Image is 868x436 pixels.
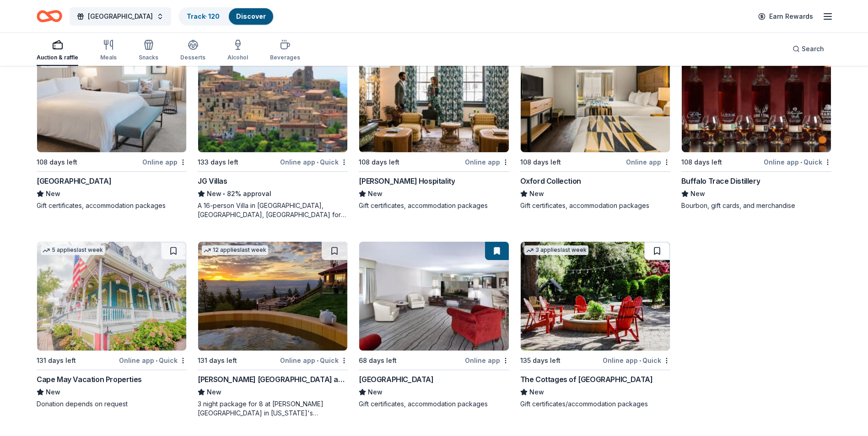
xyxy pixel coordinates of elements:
div: Gift certificates, accommodation packages [359,201,509,210]
button: Beverages [270,36,300,66]
div: 68 days left [359,355,397,366]
a: Image for The Cottages of Napa Valley3 applieslast week135 days leftOnline app•QuickThe Cottages ... [520,241,670,409]
div: Online app [465,355,509,366]
button: Auction & raffle [37,36,78,66]
img: Image for Waldorf Astoria Monarch Beach Resort & Club [37,43,186,152]
button: Search [785,40,831,58]
span: New [529,188,544,199]
span: New [368,387,383,398]
div: 133 days left [198,157,238,168]
div: Auction & raffle [37,54,78,61]
div: Online app [465,156,509,168]
button: Track· 120Discover [178,7,274,26]
a: Image for JG Villas1 applylast week133 days leftOnline app•QuickJG VillasNew•82% approvalA 16-per... [198,43,348,219]
div: 108 days left [37,157,77,168]
span: New [46,387,60,398]
div: 3 applies last week [524,245,588,255]
img: Image for JG Villas [198,43,347,152]
div: 131 days left [198,355,237,366]
a: Image for Downing Mountain Lodge and Retreat12 applieslast week131 days leftOnline app•Quick[PERS... [198,241,348,418]
img: Image for Oliver Hospitality [359,43,508,152]
a: Image for Oxford Collection1 applylast weekLocal108 days leftOnline appOxford CollectionNewGift c... [520,43,670,210]
span: • [223,190,226,197]
a: Image for Waldorf Astoria Monarch Beach Resort & Club1 applylast weekLocal108 days leftOnline app... [37,43,187,210]
div: 108 days left [681,157,722,168]
div: [PERSON_NAME] Hospitality [359,175,455,186]
span: • [317,357,318,364]
div: Snacks [139,54,158,61]
span: • [156,357,157,364]
a: Home [37,5,62,27]
div: A 16-person Villa in [GEOGRAPHIC_DATA], [GEOGRAPHIC_DATA], [GEOGRAPHIC_DATA] for 7days/6nights (R... [198,201,348,219]
span: New [529,387,544,398]
div: 135 days left [520,355,561,366]
a: Track· 120 [187,12,220,20]
div: Meals [100,54,117,61]
div: Gift certificates, accommodation packages [37,201,187,210]
div: Donation depends on request [37,399,187,409]
div: Online app Quick [280,355,348,366]
span: • [800,159,802,166]
a: Image for Western Village Inn and Casino68 days leftOnline app[GEOGRAPHIC_DATA]NewGift certificat... [359,241,509,409]
span: Search [802,43,824,54]
div: 108 days left [359,157,399,168]
img: Image for Downing Mountain Lodge and Retreat [198,242,347,351]
div: Online app [142,156,187,168]
div: JG Villas [198,175,227,186]
div: Online app [626,156,670,168]
button: Alcohol [227,36,248,66]
div: The Cottages of [GEOGRAPHIC_DATA] [520,374,653,385]
button: [GEOGRAPHIC_DATA] [70,7,171,26]
img: Image for Oxford Collection [521,43,670,152]
span: New [207,188,221,199]
div: Bourbon, gift cards, and merchandise [681,201,831,210]
div: 12 applies last week [202,245,268,255]
span: • [639,357,641,364]
div: Cape May Vacation Properties [37,374,142,385]
a: Discover [236,12,266,20]
span: New [46,188,60,199]
button: Desserts [180,36,205,66]
span: New [368,188,383,199]
div: Buffalo Trace Distillery [681,175,760,186]
img: Image for The Cottages of Napa Valley [521,242,670,351]
div: Online app Quick [119,355,187,366]
div: 108 days left [520,157,561,168]
div: Beverages [270,54,300,61]
span: New [207,387,221,398]
div: 5 applies last week [41,245,105,255]
div: Desserts [180,54,205,61]
div: Gift certificates, accommodation packages [359,399,509,409]
img: Image for Buffalo Trace Distillery [682,43,831,152]
a: Image for Oliver Hospitality1 applylast weekLocal108 days leftOnline app[PERSON_NAME] Hospitality... [359,43,509,210]
a: Image for Buffalo Trace Distillery11 applieslast week108 days leftOnline app•QuickBuffalo Trace D... [681,43,831,210]
div: Alcohol [227,54,248,61]
div: [GEOGRAPHIC_DATA] [37,175,111,186]
div: Oxford Collection [520,175,581,186]
img: Image for Cape May Vacation Properties [37,242,186,351]
div: Gift certificates/accommodation packages [520,399,670,409]
div: 82% approval [198,188,348,199]
span: [GEOGRAPHIC_DATA] [88,11,153,22]
button: Meals [100,36,117,66]
div: Online app Quick [603,355,670,366]
div: Online app Quick [764,156,831,168]
span: • [317,159,318,166]
div: [GEOGRAPHIC_DATA] [359,374,433,385]
div: [PERSON_NAME] [GEOGRAPHIC_DATA] and Retreat [198,374,348,385]
span: New [690,188,705,199]
a: Earn Rewards [753,8,819,25]
img: Image for Western Village Inn and Casino [359,242,508,351]
div: 131 days left [37,355,76,366]
div: Gift certificates, accommodation packages [520,201,670,210]
a: Image for Cape May Vacation Properties5 applieslast week131 days leftOnline app•QuickCape May Vac... [37,241,187,409]
div: 3 night package for 8 at [PERSON_NAME][GEOGRAPHIC_DATA] in [US_STATE]'s [GEOGRAPHIC_DATA] (Charit... [198,399,348,418]
div: Online app Quick [280,156,348,168]
button: Snacks [139,36,158,66]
